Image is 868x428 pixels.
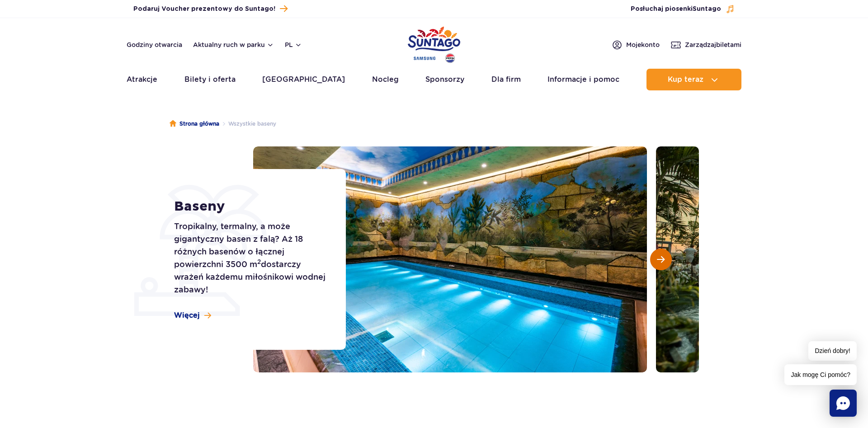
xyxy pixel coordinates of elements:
[174,310,200,320] span: Więcej
[650,249,672,270] button: Następny slajd
[670,39,741,50] a: Zarządzajbiletami
[174,220,325,296] p: Tropikalny, termalny, a może gigantyczny basen z falą? Aż 18 różnych basenów o łącznej powierzchn...
[808,341,857,361] span: Dzień dobry!
[133,3,288,15] a: Podaruj Voucher prezentowy do Suntago!
[693,6,721,12] span: Suntago
[631,5,721,14] span: Posłuchaj piosenki
[784,364,857,385] span: Jak mogę Ci pomóc?
[491,69,521,90] a: Dla firm
[219,119,276,128] li: Wszystkie baseny
[262,69,345,90] a: [GEOGRAPHIC_DATA]
[184,69,236,90] a: Bilety i oferta
[646,69,741,90] button: Kup teraz
[253,146,647,372] img: Ciepły basen wewnętrzny z tropikalnymi malowidłami na ścianach
[174,198,325,215] h1: Baseny
[127,40,182,49] a: Godziny otwarcia
[631,5,735,14] button: Posłuchaj piosenkiSuntago
[372,69,399,90] a: Nocleg
[193,41,274,48] button: Aktualny ruch w parku
[257,258,261,265] sup: 2
[170,119,219,128] a: Strona główna
[127,69,157,90] a: Atrakcje
[547,69,619,90] a: Informacje i pomoc
[668,75,703,84] span: Kup teraz
[285,40,302,49] button: pl
[133,5,275,14] span: Podaruj Voucher prezentowy do Suntago!
[174,310,211,320] a: Więcej
[626,40,660,49] span: Moje konto
[408,23,460,64] a: Park of Poland
[685,40,741,49] span: Zarządzaj biletami
[830,390,857,417] div: Chat
[425,69,464,90] a: Sponsorzy
[612,39,660,50] a: Mojekonto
